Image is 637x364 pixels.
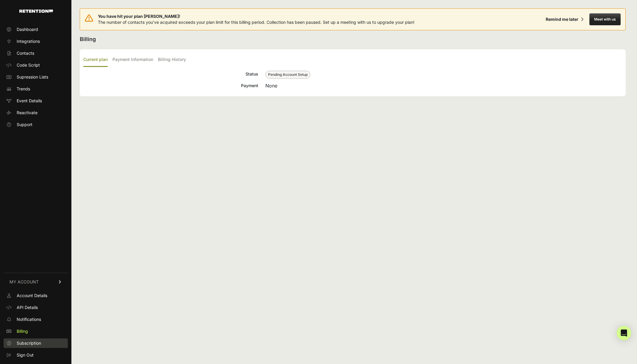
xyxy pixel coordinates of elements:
span: Pending Account Setup [265,71,310,79]
span: Billing [17,328,28,334]
a: API Details [4,303,68,312]
a: Dashboard [4,25,68,34]
span: Code Script [17,62,40,68]
a: Trends [4,84,68,94]
label: Billing History [158,53,186,67]
a: Account Details [4,291,68,300]
span: MY ACCOUNT [10,279,39,285]
button: Remind me later [543,14,586,25]
span: Dashboard [17,26,38,32]
a: Sign Out [4,350,68,360]
a: Code Script [4,60,68,70]
span: You have hit your plan [PERSON_NAME]! [98,13,414,19]
div: Status [83,70,258,79]
a: MY ACCOUNT [4,273,68,291]
img: Retention.com [19,10,53,13]
label: Current plan [83,53,108,67]
span: Contacts [17,50,34,56]
div: Payment [83,82,258,89]
button: Meet with us [589,13,621,25]
div: Open Intercom Messenger [617,326,631,340]
a: Notifications [4,315,68,324]
a: Billing [4,327,68,336]
span: Account Details [17,293,47,299]
span: Trends [17,86,30,92]
a: Support [4,120,68,129]
span: Sign Out [17,352,34,358]
span: Support [17,122,32,128]
h2: Billing [80,35,626,43]
div: Remind me later [546,16,578,22]
span: API Details [17,305,38,310]
a: Event Details [4,96,68,106]
label: Payment Information [112,53,153,67]
a: Integrations [4,37,68,46]
span: Notifications [17,316,41,322]
span: Reactivate [17,110,37,116]
span: The number of contacts you've acquired exceeds your plan limit for this billing period. Collectio... [98,20,414,25]
div: None [265,82,622,89]
span: Subscription [17,340,41,346]
a: Reactivate [4,108,68,117]
a: Supression Lists [4,72,68,82]
a: Subscription [4,338,68,348]
span: Integrations [17,38,40,44]
span: Event Details [17,98,42,104]
span: Supression Lists [17,74,48,80]
a: Contacts [4,48,68,58]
